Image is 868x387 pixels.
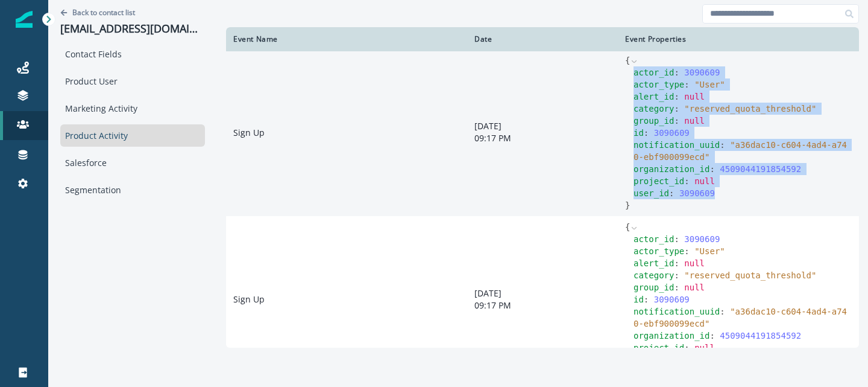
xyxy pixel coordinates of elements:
td: Sign Up [226,49,467,216]
div: : [634,163,852,175]
p: [EMAIL_ADDRESS][DOMAIN_NAME] [60,22,205,36]
div: : [634,127,852,139]
div: Product Activity [60,124,205,147]
span: user_id [634,188,669,198]
span: category [634,270,674,280]
span: alert_id [634,258,674,268]
span: " reserved_quota_threshold " [684,270,816,280]
span: organization_id [634,164,709,174]
span: notification_uuid [634,140,720,150]
span: 3090609 [654,295,690,304]
p: Back to contact list [72,7,135,18]
img: Inflection [16,11,33,28]
p: 09:17 PM [474,299,611,312]
div: : [634,187,852,199]
span: null [684,92,705,101]
span: 3090609 [684,68,720,77]
div: : [634,342,852,354]
div: : [634,103,852,115]
div: : [634,139,852,163]
p: [DATE] [474,120,611,132]
span: project_id [634,343,684,353]
span: " a36dac10-c604-4ad4-a740-ebf900099ecd " [634,140,847,162]
span: 3090609 [654,128,690,138]
div: : [634,245,852,257]
span: } [625,200,630,210]
div: Date [474,34,611,44]
span: organization_id [634,331,709,341]
div: : [634,115,852,127]
span: " a36dac10-c604-4ad4-a740-ebf900099ecd " [634,307,847,328]
span: 4509044191854592 [720,164,801,174]
span: actor_type [634,246,684,256]
span: actor_id [634,234,674,244]
span: null [694,176,715,186]
div: Segmentation [60,179,205,201]
div: : [634,257,852,269]
div: : [634,269,852,281]
span: " reserved_quota_threshold " [684,104,816,114]
td: Sign Up [226,216,467,383]
span: id [634,295,644,304]
span: 4509044191854592 [720,331,801,341]
div: Event Name [233,34,460,44]
span: { [625,56,630,65]
div: : [634,281,852,293]
span: project_id [634,176,684,186]
div: : [634,78,852,91]
div: Salesforce [60,152,205,174]
div: Product User [60,70,205,92]
div: : [634,175,852,187]
div: : [634,91,852,103]
div: : [634,66,852,78]
span: category [634,104,674,114]
span: actor_type [634,80,684,89]
p: [DATE] [474,287,611,299]
span: null [684,116,705,126]
span: group_id [634,116,674,126]
span: " User " [694,246,725,256]
span: notification_uuid [634,307,720,316]
div: : [634,305,852,330]
span: id [634,128,644,138]
span: 3090609 [684,234,720,244]
span: null [684,258,705,268]
div: : [634,293,852,305]
div: Marketing Activity [60,97,205,120]
span: null [694,343,715,353]
button: Go back [60,7,135,18]
div: : [634,233,852,245]
span: { [625,222,630,232]
span: 3090609 [679,188,715,198]
span: group_id [634,283,674,292]
p: 09:17 PM [474,132,611,144]
div: Event Properties [625,34,852,44]
div: : [634,330,852,342]
span: null [684,283,705,292]
span: actor_id [634,68,674,77]
div: Contact Fields [60,43,205,65]
span: " User " [694,80,725,89]
span: alert_id [634,92,674,101]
